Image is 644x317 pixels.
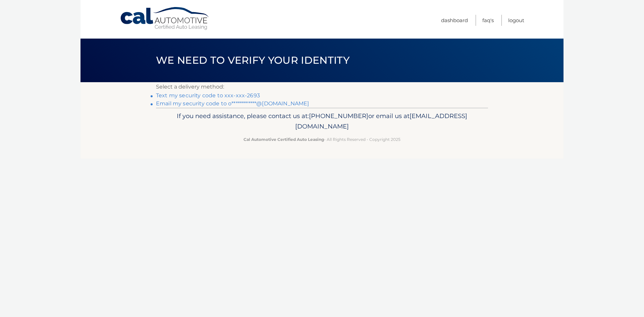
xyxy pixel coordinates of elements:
[160,136,484,143] p: - All Rights Reserved - Copyright 2025
[482,15,494,26] a: FAQ's
[156,92,260,99] a: Text my security code to xxx-xxx-2693
[244,137,324,142] strong: Cal Automotive Certified Auto Leasing
[156,54,350,66] span: We need to verify your identity
[156,82,488,92] p: Select a delivery method:
[441,15,468,26] a: Dashboard
[508,15,524,26] a: Logout
[309,112,368,120] span: [PHONE_NUMBER]
[120,7,210,31] a: Cal Automotive
[160,111,484,132] p: If you need assistance, please contact us at: or email us at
